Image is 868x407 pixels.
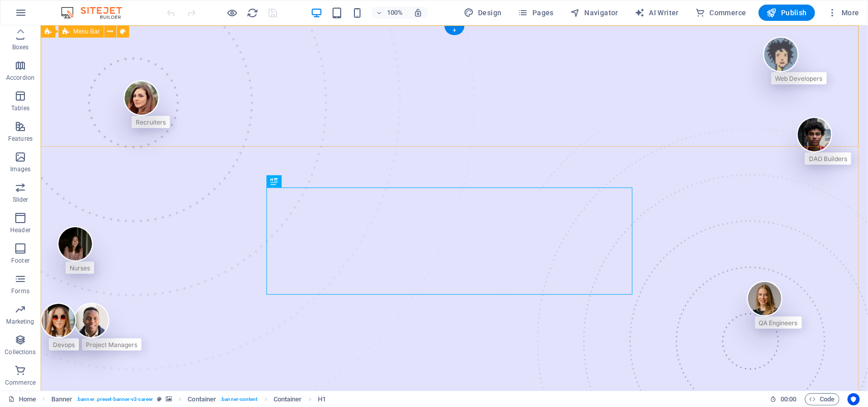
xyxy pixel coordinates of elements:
p: Marketing [6,318,34,326]
button: Design [460,5,506,21]
button: Publish [759,5,815,21]
span: Design [464,8,502,18]
img: Editor Logo [58,7,135,19]
span: AI Writer [635,8,679,18]
button: Pages [514,5,558,21]
p: Accordion [6,74,35,82]
button: reload [247,7,259,19]
p: Footer [11,257,29,265]
span: . banner .preset-banner-v3-career [76,393,153,405]
button: Code [805,393,840,405]
p: Forms [11,287,29,295]
h6: 100% [387,7,403,19]
button: More [823,5,863,21]
p: Header [10,226,31,234]
div: + [444,26,464,35]
span: Publish [767,8,807,18]
p: Images [10,165,31,173]
span: Code [810,393,835,405]
p: Tables [11,104,29,112]
button: Commerce [691,5,751,21]
i: Reload page [247,7,259,19]
button: AI Writer [631,5,683,21]
span: Pages [518,8,554,18]
i: This element contains a background [166,396,172,402]
span: Click to select. Double-click to edit [51,393,73,405]
nav: breadcrumb [51,393,326,405]
button: Usercentrics [848,393,860,405]
p: Commerce [5,379,36,387]
span: Click to select. Double-click to edit [188,393,216,405]
span: : [788,395,789,403]
p: Boxes [12,43,29,51]
span: Click to select. Double-click to edit [318,393,326,405]
button: Navigator [566,5,622,21]
a: Click to cancel selection. Double-click to open Pages [8,393,36,405]
span: 00 00 [781,393,796,405]
span: . banner-content [220,393,257,405]
i: This element is a customizable preset [157,396,162,402]
p: Slider [13,196,28,204]
span: Navigator [570,8,618,18]
span: More [827,8,859,18]
span: Commerce [695,8,746,18]
i: On resize automatically adjust zoom level to fit chosen device. [413,8,423,17]
p: Collections [5,348,36,356]
p: Features [8,135,33,143]
h6: Session time [770,393,797,405]
span: Click to select. Double-click to edit [274,393,302,405]
button: 100% [372,7,408,19]
span: Menu Bar [73,28,100,35]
